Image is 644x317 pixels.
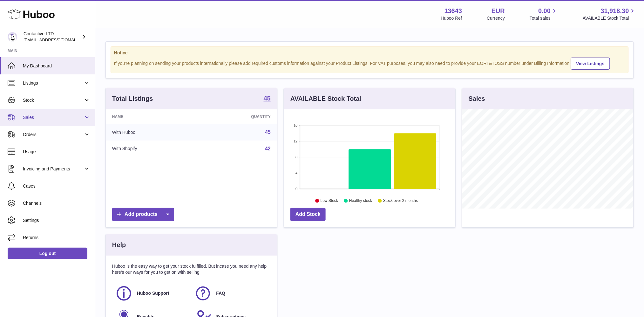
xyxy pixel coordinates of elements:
span: Total sales [530,15,558,21]
a: 42 [265,146,271,151]
span: Invoicing and Payments [23,166,84,172]
text: Low Stock [321,199,338,203]
h3: AVAILABLE Stock Total [290,94,361,103]
strong: 45 [264,95,271,101]
a: 45 [264,95,271,103]
span: [EMAIL_ADDRESS][DOMAIN_NAME] [24,37,93,42]
td: With Shopify [106,141,198,157]
span: Huboo Support [137,290,169,296]
a: Add Stock [290,208,326,221]
span: Settings [23,217,90,224]
a: 31,918.30 AVAILABLE Stock Total [583,7,636,21]
a: FAQ [194,285,267,302]
text: 16 [294,123,297,127]
text: Healthy stock [349,199,372,203]
text: 4 [295,171,297,175]
text: 8 [295,155,297,159]
th: Quantity [198,109,277,124]
span: Usage [23,149,90,155]
h3: Total Listings [112,94,153,103]
span: Orders [23,132,84,138]
a: 0.00 Total sales [530,7,558,21]
img: soul@SOWLhome.com [8,32,17,42]
strong: Notice [114,50,625,56]
span: AVAILABLE Stock Total [583,15,636,21]
span: 31,918.30 [601,7,629,15]
td: With Huboo [106,124,198,141]
text: 12 [294,139,297,143]
p: Huboo is the easy way to get your stock fulfilled. But incase you need any help here's our ways f... [112,263,271,275]
span: 0.00 [539,7,551,15]
span: Sales [23,114,84,121]
h3: Help [112,241,126,249]
strong: 13643 [444,7,462,15]
span: Stock [23,97,84,103]
a: Huboo Support [115,285,188,302]
text: 0 [295,187,297,191]
span: Channels [23,200,90,206]
div: If you're planning on sending your products internationally please add required customs informati... [114,57,625,70]
a: Log out [8,248,87,259]
h3: Sales [469,94,485,103]
span: Listings [23,80,84,86]
span: Cases [23,183,90,189]
span: FAQ [216,290,225,296]
span: My Dashboard [23,63,90,69]
a: View Listings [571,58,610,70]
div: Huboo Ref [441,15,462,21]
div: Currency [487,15,505,21]
text: Stock over 2 months [383,199,418,203]
a: Add products [112,208,174,221]
a: 45 [265,129,271,135]
div: Contactive LTD [24,31,81,43]
th: Name [106,109,198,124]
span: Returns [23,235,90,241]
strong: EUR [491,7,505,15]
